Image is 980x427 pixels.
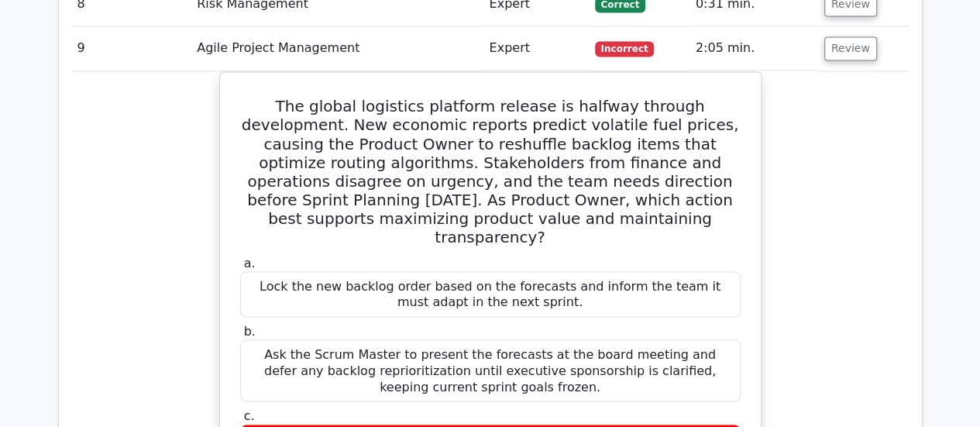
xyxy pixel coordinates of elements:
div: Lock the new backlog order based on the forecasts and inform the team it must adapt in the next s... [240,271,741,318]
span: a. [244,255,256,270]
div: Ask the Scrum Master to present the forecasts at the board meeting and defer any backlog repriori... [240,339,741,401]
td: Expert [483,26,588,71]
td: 9 [71,26,191,71]
td: Agile Project Management [191,26,483,71]
span: b. [244,323,256,338]
h5: The global logistics platform release is halfway through development. New economic reports predic... [239,97,742,246]
span: c. [244,408,255,422]
td: 2:05 min. [689,26,818,71]
span: Incorrect [595,41,655,57]
button: Review [824,36,877,60]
